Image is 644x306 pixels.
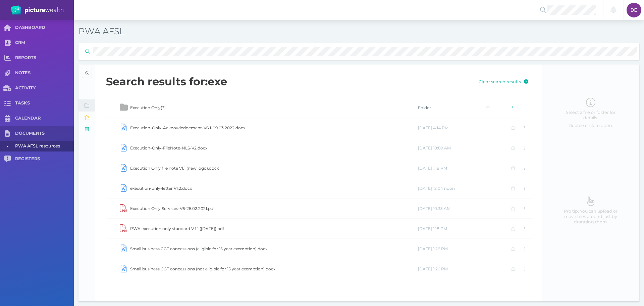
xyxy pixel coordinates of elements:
[11,5,63,15] img: PW
[627,3,641,17] div: Darcie Ercegovich
[15,25,74,31] span: DASHBOARD
[418,266,448,271] span: [DATE] 1:26 PM
[130,158,418,178] td: Execution Only file note V1.1 (new logo).docx
[557,123,625,128] span: Double click to open.
[631,7,637,13] span: DE
[418,98,468,118] td: Folder
[418,145,451,150] span: [DATE] 10:09 AM
[78,26,452,37] h3: PWA AFSL
[557,209,625,225] span: Pro tip: You can upload or move files around just by dragging them.
[130,199,418,219] td: Execution Only Services-V6-26.02.2021.pdf
[130,105,166,110] span: Execution Only ( 3 )
[130,178,418,199] td: execution-only-letter V1.2.docx
[418,246,448,251] span: [DATE] 1:26 PM
[15,141,71,151] span: PWA AFSL resources
[130,259,418,279] td: Small business CGT concessions (not eligible for 15 year exemption).docx
[15,156,74,162] span: REGISTERS
[130,219,418,239] td: PWA execution only standard V 1.1 ([DATE]).pdf
[15,85,74,91] span: ACTIVITY
[418,166,447,171] span: [DATE] 1:18 PM
[15,70,74,76] span: NOTES
[15,55,74,61] span: REPORTS
[130,118,418,138] td: Execution-Only-Acknowledgement-V6.1-09.03.2022.docx
[130,98,418,118] td: Execution Only(3)
[418,226,447,231] span: [DATE] 1:18 PM
[130,138,418,158] td: Execution-Only-FileNote-NLS-V2.docx
[130,239,418,259] td: Small business CGT concessions (eligible for 15 year exemption).docx
[15,40,74,46] span: CRM
[557,110,625,121] span: Select a file or folder for details.
[15,116,74,121] span: CALENDAR
[418,186,455,191] span: [DATE] 12:04 noon
[476,79,523,84] span: Clear search results
[476,77,532,86] button: Clear search results
[15,100,74,106] span: TASKS
[15,131,74,136] span: DOCUMENTS
[418,206,450,211] span: [DATE] 10:33 AM
[418,125,448,130] span: [DATE] 4:14 PM
[106,75,465,88] h2: Search results for: exe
